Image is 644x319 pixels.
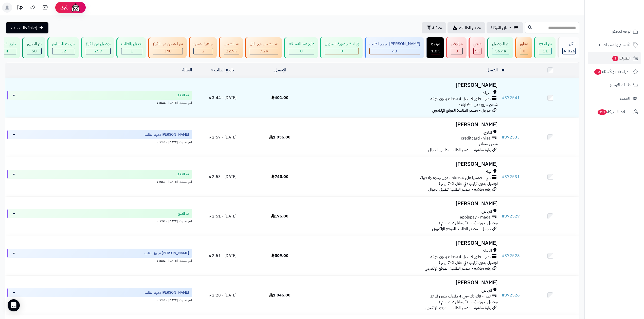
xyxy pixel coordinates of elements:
[194,48,213,54] div: 2
[430,254,491,260] span: تمارا - فاتورتك حتى 4 دفعات بدون فوائد
[502,174,505,180] span: #
[70,3,81,13] img: ai-face.png
[325,41,359,47] div: في انتظار صورة التحويل
[482,248,492,254] span: الدمام
[431,48,440,54] span: 1.8K
[178,172,189,177] span: تم الدفع
[502,95,520,101] a: #372541
[594,69,601,75] span: 10
[491,25,511,31] span: طلباتي المُوكلة
[603,41,631,48] span: الأقسام والمنتجات
[311,240,498,246] h3: [PERSON_NAME]
[311,280,498,286] h3: [PERSON_NAME]
[451,48,462,54] div: 0
[269,292,291,298] span: 1,045.00
[193,41,213,47] div: جاهز للشحن
[597,108,631,115] span: السلات المتروكة
[283,37,319,58] a: دفع عند الاستلام 0
[520,41,528,47] div: معلق
[612,56,618,61] span: 1
[487,22,523,33] a: طلباتي المُوكلة
[620,95,630,102] span: العملاء
[145,251,189,256] span: [PERSON_NAME] تجهيز الطلب
[448,22,485,33] a: تصدير الطلبات
[492,41,509,47] div: تم التوصيل
[502,213,505,219] span: #
[502,213,520,219] a: #372529
[539,41,552,47] div: تم الدفع
[153,41,183,47] div: تم الشحن من الفرع
[32,48,37,54] span: 50
[121,48,142,54] div: 1
[439,260,498,266] span: توصيل بدون تركيب (في خلال 2-7 ايام )
[523,48,525,54] span: 0
[557,37,580,58] a: الكل94026
[311,201,498,207] h3: [PERSON_NAME]
[428,147,491,153] span: زيارة مباشرة - مصدر الطلب: تطبيق الجوال
[533,37,557,58] a: تم الدفع 11
[7,139,192,145] div: اخر تحديث: [DATE] - 3:32 م
[250,48,278,54] div: 7223
[539,48,551,54] div: 11
[432,25,442,31] span: تصفية
[7,258,192,263] div: اخر تحديث: [DATE] - 3:32 م
[451,41,463,47] div: مرفوض
[486,37,514,58] a: تم التوصيل 56.4K
[13,3,26,14] a: تحديثات المنصة
[419,175,491,181] span: تابي - قسّمها على 4 دفعات بدون رسوم ولا فوائد
[289,48,314,54] div: 0
[588,106,641,118] a: السلات المتروكة313
[311,82,498,88] h3: [PERSON_NAME]
[598,109,607,115] span: 313
[502,134,505,140] span: #
[482,90,492,96] span: سيهات
[502,292,505,298] span: #
[46,37,80,58] a: خرجت للتسليم 32
[502,253,520,259] a: #372528
[224,41,239,47] div: تم الشحن
[61,48,66,54] span: 32
[543,48,548,54] span: 11
[115,37,147,58] a: تعديل بالطلب 1
[431,48,440,54] div: 1804
[131,48,133,54] span: 1
[121,41,142,47] div: تعديل بالطلب
[481,288,492,293] span: الرياض
[588,79,641,91] a: طلبات الإرجاع
[481,209,492,214] span: الرياض
[86,41,111,47] div: توصيل من الفرع
[479,141,498,147] span: شحن مجاني
[431,41,440,47] div: مرتجع
[52,41,75,47] div: خرجت للتسليم
[209,292,237,298] span: [DATE] - 2:28 م
[94,48,102,54] span: 259
[459,25,481,31] span: تصدير الطلبات
[502,174,520,180] a: #372531
[425,305,491,311] span: زيارة مباشرة - مصدر الطلب: الموقع الإلكتروني
[7,218,192,224] div: اخر تحديث: [DATE] - 2:51 م
[8,299,20,311] div: Open Intercom Messenger
[502,292,520,298] a: #372526
[610,82,631,89] span: طلبات الإرجاع
[188,37,218,58] a: جاهز للشحن 2
[300,48,303,54] span: 0
[439,181,498,187] span: توصيل بدون تركيب (في خلال 2-7 ايام )
[10,25,37,31] span: إضافة طلب جديد
[502,95,505,101] span: #
[7,297,192,303] div: اخر تحديث: [DATE] - 3:32 م
[271,95,289,101] span: 401.00
[459,102,498,108] span: شحن سريع (من ٢-٧ ايام)
[202,48,205,54] span: 2
[209,174,237,180] span: [DATE] - 2:53 م
[271,213,289,219] span: 175.00
[588,25,641,37] a: لوحة التحكم
[80,37,115,58] a: توصيل من الفرع 259
[311,122,498,128] h3: [PERSON_NAME]
[86,48,110,54] div: 259
[425,37,445,58] a: مرتجع 1.8K
[502,67,504,73] a: #
[612,55,631,62] span: الطلبات
[487,67,498,73] a: العميل
[370,48,420,54] div: 43
[27,48,41,54] div: 50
